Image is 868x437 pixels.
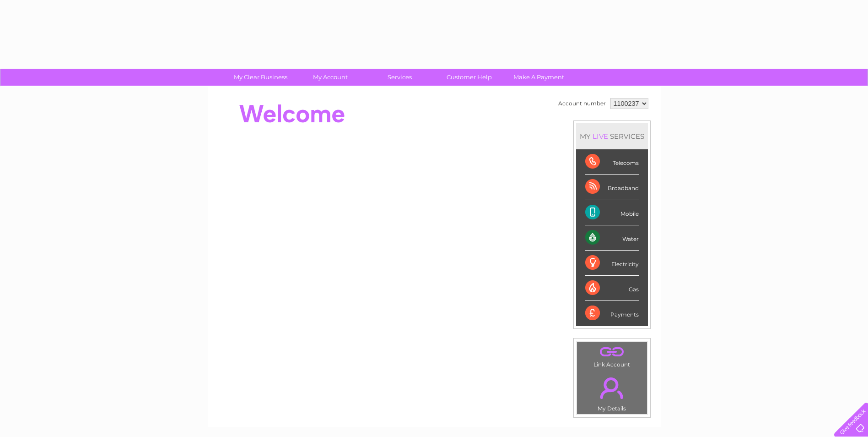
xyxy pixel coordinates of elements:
div: Water [585,225,639,251]
div: LIVE [591,132,610,141]
a: . [579,344,645,360]
a: Services [362,69,437,86]
div: Broadband [585,175,639,200]
a: My Clear Business [223,69,298,86]
a: Customer Help [431,69,507,86]
td: My Details [577,370,647,415]
a: Make A Payment [501,69,577,86]
div: Telecoms [585,149,639,175]
a: . [579,372,645,404]
td: Link Account [577,341,647,370]
div: Payments [585,301,639,326]
div: Electricity [585,251,639,276]
div: MY SERVICES [576,123,648,149]
div: Mobile [585,200,639,225]
a: My Account [292,69,368,86]
div: Gas [585,276,639,301]
td: Account number [556,96,608,111]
